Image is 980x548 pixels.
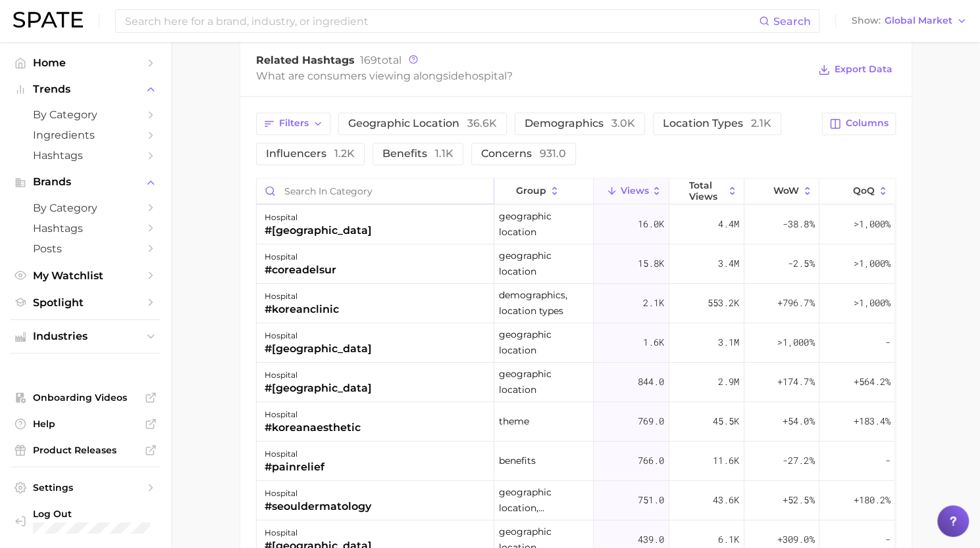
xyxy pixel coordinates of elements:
span: 3.1m [718,334,739,350]
div: #painrelief [265,459,324,475]
span: +564.2% [853,374,890,390]
span: Posts [33,242,138,255]
button: hospital#seouldermatologygeographic location, influencers751.043.6k+52.5%+180.2% [257,481,895,520]
button: Views [594,179,669,204]
button: Brands [11,172,161,192]
span: Search [773,15,811,28]
div: hospital [265,486,371,501]
div: hospital [265,210,372,225]
input: Search in category [257,179,494,204]
span: Export Data [835,64,892,75]
span: Hashtags [33,149,138,162]
div: hospital [265,328,372,344]
button: Trends [11,80,161,99]
span: 751.0 [638,492,664,508]
span: Columns [846,118,889,129]
div: #coreadelsur [265,262,336,278]
div: hospital [265,407,361,422]
span: >1,000% [853,217,890,230]
div: hospital [265,367,372,383]
span: geographic location [499,366,589,398]
span: 2.9m [718,374,739,390]
span: geographic location [348,118,497,129]
a: Spotlight [11,292,161,313]
span: influencers [266,148,355,159]
button: hospital#painreliefbenefits766.011.6k-27.2%- [257,442,895,481]
a: Posts [11,239,161,259]
a: Hashtags [11,145,161,166]
span: +309.0% [777,532,814,547]
span: Trends [33,83,138,95]
button: hospital#[GEOGRAPHIC_DATA]geographic location1.6k3.1m>1,000%- [257,323,895,363]
span: Help [33,418,138,430]
span: 844.0 [638,374,664,390]
span: Views [620,185,648,196]
span: 931.0 [540,147,566,160]
div: hospital [265,446,324,462]
a: Help [11,414,161,434]
a: Onboarding Videos [11,388,161,407]
span: -38.8% [783,216,814,232]
span: location types [663,118,771,129]
span: +174.7% [777,374,814,390]
span: Global Market [885,17,952,24]
button: hospital#[GEOGRAPHIC_DATA]geographic location844.02.9m+174.7%+564.2% [257,363,895,402]
button: group [494,179,594,204]
span: -2.5% [788,256,814,271]
span: -27.2% [783,453,814,468]
span: +796.7% [777,295,814,311]
span: by Category [33,202,138,214]
span: 169 [360,54,377,66]
span: benefits [499,453,536,468]
span: demographics, location types [499,287,589,319]
button: hospital#[GEOGRAPHIC_DATA]geographic location16.0k4.4m-38.8%>1,000% [257,205,895,244]
button: Total Views [669,179,744,204]
span: 439.0 [638,532,664,547]
span: geographic location [499,248,589,279]
span: Show [852,17,881,24]
span: 553.2k [708,295,739,311]
span: Brands [33,176,138,188]
span: WoW [773,185,799,196]
button: Export Data [815,60,895,79]
span: Related Hashtags [256,54,355,66]
span: Total Views [689,180,724,201]
button: Columns [822,112,895,135]
a: Home [11,53,161,73]
span: hospital [465,70,507,82]
a: Hashtags [11,218,161,239]
button: Industries [11,327,161,346]
span: +54.0% [783,413,814,429]
button: hospital#koreanclinicdemographics, location types2.1k553.2k+796.7%>1,000% [257,284,895,323]
a: Settings [11,478,161,497]
button: Filters [256,112,330,135]
button: ShowGlobal Market [848,12,970,30]
span: 1.1k [435,147,453,160]
span: 36.6k [467,117,497,129]
span: +183.4% [853,413,890,429]
span: 3.4m [718,256,739,271]
span: total [360,54,401,66]
span: 769.0 [638,413,664,429]
span: 4.4m [718,216,739,232]
span: >1,000% [853,296,890,309]
span: Onboarding Videos [33,392,138,403]
span: 11.6k [713,453,739,468]
span: 2.1k [643,295,664,311]
span: Ingredients [33,129,138,141]
span: 1.6k [643,334,664,350]
span: 6.1k [718,532,739,547]
span: +52.5% [783,492,814,508]
span: 1.2k [334,147,355,160]
span: benefits [382,148,453,159]
img: SPATE [13,12,83,28]
button: hospital#koreanaesthetictheme769.045.5k+54.0%+183.4% [257,402,895,442]
span: >1,000% [853,257,890,269]
span: Hashtags [33,222,138,235]
button: WoW [744,179,819,204]
span: demographics [525,118,635,129]
span: >1,000% [777,336,814,348]
span: +180.2% [853,492,890,508]
span: Filters [279,118,309,129]
span: geographic location, influencers [499,484,589,516]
